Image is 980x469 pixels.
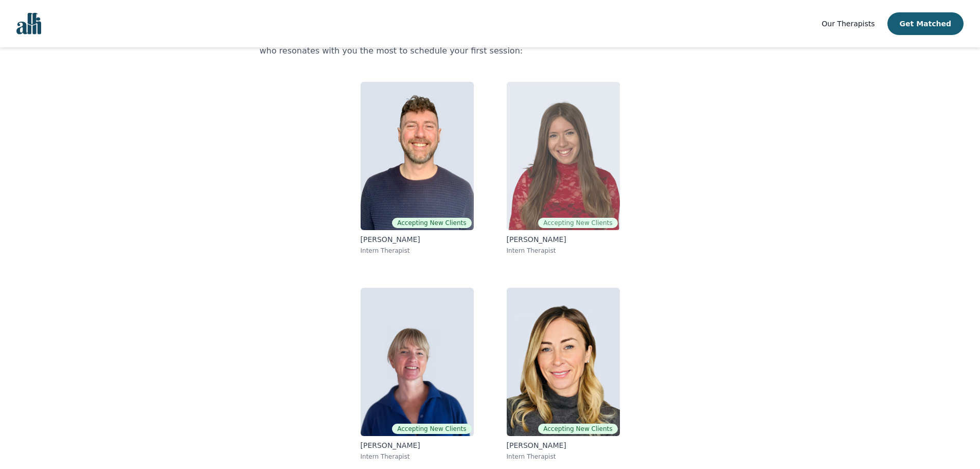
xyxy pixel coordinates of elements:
[361,440,474,450] p: [PERSON_NAME]
[822,18,875,30] a: Our Therapists
[498,280,628,469] a: Keri GraingerAccepting New Clients[PERSON_NAME]Intern Therapist
[498,74,628,263] a: Alisha LevineAccepting New Clients[PERSON_NAME]Intern Therapist
[887,12,964,35] button: Get Matched
[507,247,620,255] p: Intern Therapist
[507,234,620,245] p: [PERSON_NAME]
[361,453,474,461] p: Intern Therapist
[507,440,620,450] p: [PERSON_NAME]
[361,247,474,255] p: Intern Therapist
[352,280,482,469] a: Heather BarkerAccepting New Clients[PERSON_NAME]Intern Therapist
[16,13,41,34] img: alli logo
[507,453,620,461] p: Intern Therapist
[352,74,482,263] a: Ryan DavisAccepting New Clients[PERSON_NAME]Intern Therapist
[507,288,620,436] img: Keri Grainger
[361,288,474,436] img: Heather Barker
[538,218,617,228] span: Accepting New Clients
[361,82,474,230] img: Ryan Davis
[822,20,875,28] span: Our Therapists
[538,424,617,434] span: Accepting New Clients
[507,82,620,230] img: Alisha Levine
[392,424,471,434] span: Accepting New Clients
[361,234,474,245] p: [PERSON_NAME]
[392,218,471,228] span: Accepting New Clients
